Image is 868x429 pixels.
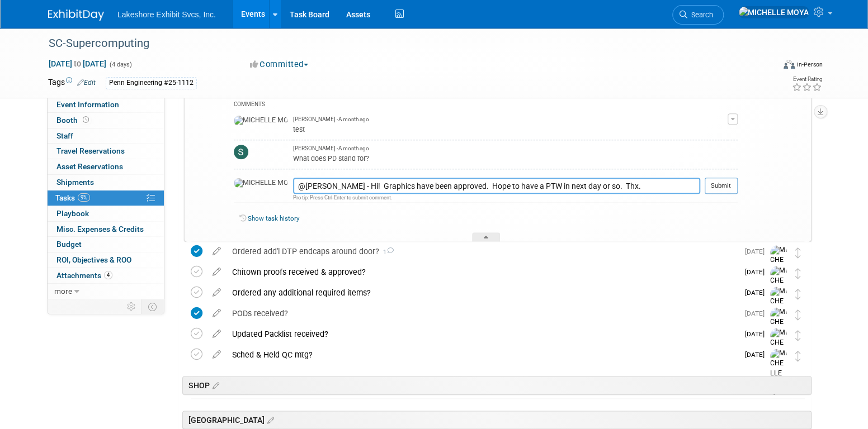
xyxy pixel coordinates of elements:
[293,123,728,134] div: test
[56,225,144,233] span: Misc. Expenses & Credits
[48,268,164,283] a: Attachments4
[106,77,197,89] div: Penn Engineering #25-1112
[293,152,728,163] div: What does PD stand for?
[227,263,738,282] div: Chitown proofs received & approved?
[227,242,738,261] div: Ordered add'l DTP endcaps around door?
[56,178,94,187] span: Shipments
[56,116,91,125] span: Booth
[48,190,164,206] a: Tasks9%
[182,411,812,429] div: [GEOGRAPHIC_DATA]
[78,193,90,202] span: 9%
[48,9,104,21] img: ExhibitDay
[379,249,394,256] span: 1
[122,299,141,314] td: Personalize Event Tab Strip
[795,330,801,341] i: Move task
[707,58,823,75] div: Event Format
[48,77,96,89] td: Tags
[56,209,89,218] span: Playbook
[795,351,801,361] i: Move task
[745,268,770,276] span: [DATE]
[207,267,227,277] a: edit
[207,329,227,339] a: edit
[55,193,90,202] span: Tasks
[56,162,123,171] span: Asset Reservations
[48,175,164,190] a: Shipments
[745,309,770,317] span: [DATE]
[48,59,107,69] span: [DATE] [DATE]
[234,116,287,126] img: MICHELLE MOYA
[745,247,770,255] span: [DATE]
[227,345,738,364] div: Sched & Held QC mtg?
[77,79,96,87] a: Edit
[234,178,287,188] img: MICHELLE MOYA
[770,307,787,356] img: MICHELLE MOYA
[234,99,738,111] div: COMMENTS
[227,325,738,344] div: Updated Packlist received?
[48,113,164,128] a: Booth
[48,237,164,252] a: Budget
[770,349,787,398] img: MICHELLE MOYA
[141,299,164,314] td: Toggle Event Tabs
[293,145,369,152] span: [PERSON_NAME] - A month ago
[687,11,713,19] span: Search
[745,351,770,359] span: [DATE]
[745,330,770,338] span: [DATE]
[48,128,164,144] a: Staff
[48,97,164,112] a: Event Information
[248,214,299,222] a: Show task history
[117,10,216,19] span: Lakeshore Exhibit Svcs, Inc.
[104,271,112,279] span: 4
[108,61,132,68] span: (4 days)
[207,246,227,256] a: edit
[56,255,131,264] span: ROI, Objectives & ROO
[45,34,757,54] div: SC-Supercomputing
[796,60,823,69] div: In-Person
[770,287,787,336] img: MICHELLE MOYA
[795,247,801,258] i: Move task
[48,284,164,299] a: more
[56,131,73,140] span: Staff
[72,59,83,68] span: to
[672,5,724,25] a: Search
[227,304,738,323] div: PODs received?
[293,116,369,123] span: [PERSON_NAME] - A month ago
[293,194,700,201] div: Pro tip: Press Ctrl-Enter to submit comment.
[48,206,164,221] a: Playbook
[48,252,164,268] a: ROI, Objectives & ROO
[56,240,82,249] span: Budget
[207,288,227,298] a: edit
[792,77,822,82] div: Event Rating
[227,283,738,302] div: Ordered any additional required items?
[705,178,738,194] button: Submit
[745,289,770,297] span: [DATE]
[56,100,119,109] span: Event Information
[207,350,227,360] a: edit
[210,379,219,390] a: Edit sections
[48,159,164,174] a: Asset Reservations
[48,222,164,237] a: Misc. Expenses & Credits
[770,328,787,377] img: MICHELLE MOYA
[784,60,795,69] img: Format-Inperson.png
[56,146,125,155] span: Travel Reservations
[234,145,248,159] img: Stephen Hurn
[246,59,313,70] button: Committed
[48,144,164,159] a: Travel Reservations
[738,6,809,18] img: MICHELLE MOYA
[265,414,274,425] a: Edit sections
[54,287,72,295] span: more
[795,289,801,299] i: Move task
[81,116,91,124] span: Booth not reserved yet
[770,266,787,315] img: MICHELLE MOYA
[795,309,801,320] i: Move task
[182,376,812,394] div: SHOP
[56,271,112,280] span: Attachments
[207,308,227,318] a: edit
[770,245,787,294] img: MICHELLE MOYA
[795,268,801,279] i: Move task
